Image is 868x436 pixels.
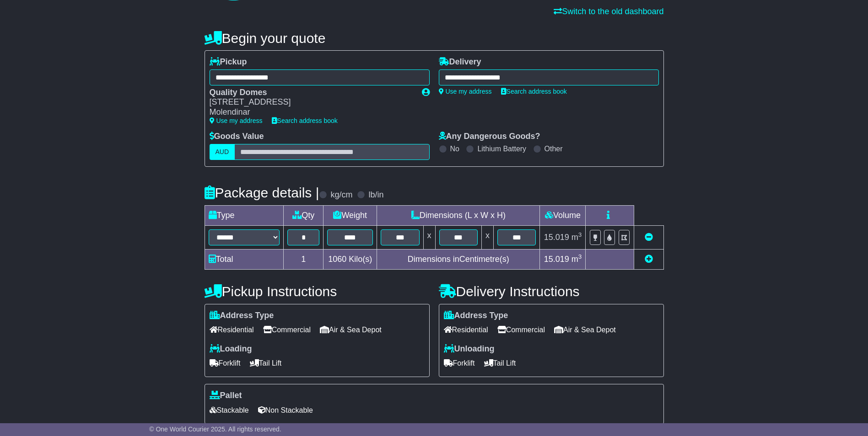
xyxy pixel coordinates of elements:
[205,249,284,269] td: Total
[377,249,540,269] td: Dimensions in Centimetre(s)
[250,356,282,370] span: Tail Lift
[444,344,495,354] label: Unloading
[645,233,653,242] a: Remove this item
[205,284,430,299] h4: Pickup Instructions
[450,144,459,153] label: No
[545,144,563,153] label: Other
[205,185,319,200] h4: Package details |
[497,323,545,337] span: Commercial
[571,233,582,242] span: m
[368,190,383,200] label: lb/in
[210,88,413,98] div: Quality Domes
[284,205,323,225] td: Qty
[263,323,311,337] span: Commercial
[578,253,582,260] sup: 3
[210,132,264,142] label: Goods Value
[210,57,247,67] label: Pickup
[320,323,382,337] span: Air & Sea Depot
[444,311,508,321] label: Address Type
[439,88,492,95] a: Use my address
[645,255,653,264] a: Add new item
[439,132,540,142] label: Any Dangerous Goods?
[554,7,663,16] a: Switch to the old dashboard
[423,225,435,249] td: x
[330,190,352,200] label: kg/cm
[484,356,516,370] span: Tail Lift
[210,311,274,321] label: Address Type
[210,144,235,160] label: AUD
[554,323,616,337] span: Air & Sea Depot
[210,391,242,401] label: Pallet
[272,117,338,124] a: Search address book
[149,425,281,433] span: © One World Courier 2025. All rights reserved.
[477,144,526,153] label: Lithium Battery
[210,97,413,107] div: [STREET_ADDRESS]
[210,356,241,370] span: Forklift
[444,356,475,370] span: Forklift
[377,205,540,225] td: Dimensions (L x W x H)
[205,205,284,225] td: Type
[210,344,252,354] label: Loading
[501,88,567,95] a: Search address book
[210,323,254,337] span: Residential
[210,403,249,417] span: Stackable
[210,117,263,124] a: Use my address
[439,284,664,299] h4: Delivery Instructions
[578,231,582,238] sup: 3
[444,323,488,337] span: Residential
[323,205,377,225] td: Weight
[540,205,586,225] td: Volume
[323,249,377,269] td: Kilo(s)
[439,57,481,67] label: Delivery
[571,255,582,264] span: m
[544,255,569,264] span: 15.019
[328,255,346,264] span: 1060
[544,233,569,242] span: 15.019
[258,403,313,417] span: Non Stackable
[284,249,323,269] td: 1
[205,31,664,46] h4: Begin your quote
[482,225,494,249] td: x
[210,107,413,117] div: Molendinar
